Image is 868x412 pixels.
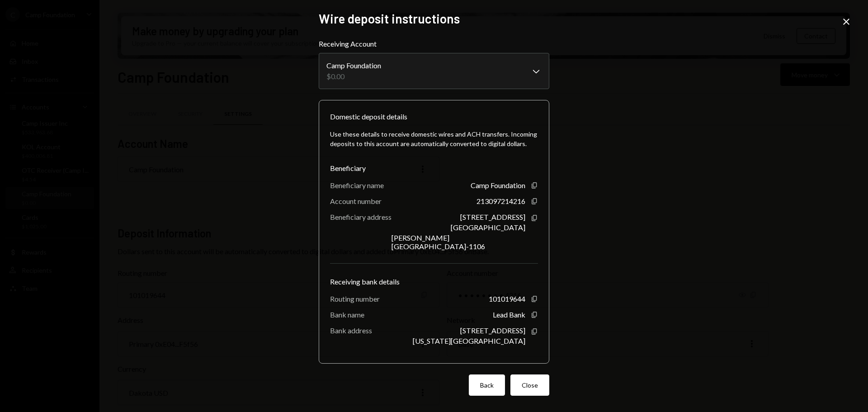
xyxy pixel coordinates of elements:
[460,326,525,335] div: [STREET_ADDRESS]
[330,326,372,335] div: Bank address
[471,181,525,189] div: Camp Foundation
[330,163,538,174] div: Beneficiary
[319,10,549,28] h2: Wire deposit instructions
[392,233,525,251] div: [PERSON_NAME][GEOGRAPHIC_DATA]-1106
[330,197,382,205] div: Account number
[476,197,525,205] div: 213097214216
[330,111,407,122] div: Domestic deposit details
[319,38,549,49] label: Receiving Account
[330,276,538,287] div: Receiving bank details
[460,213,525,221] div: [STREET_ADDRESS]
[489,294,525,303] div: 101019644
[413,336,525,345] div: [US_STATE][GEOGRAPHIC_DATA]
[319,53,549,89] button: Receiving Account
[451,223,525,232] div: [GEOGRAPHIC_DATA]
[330,213,392,221] div: Beneficiary address
[510,374,549,396] button: Close
[469,374,505,396] button: Back
[493,310,525,319] div: Lead Bank
[330,310,364,319] div: Bank name
[330,294,380,303] div: Routing number
[330,181,384,189] div: Beneficiary name
[330,129,538,148] div: Use these details to receive domestic wires and ACH transfers. Incoming deposits to this account ...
